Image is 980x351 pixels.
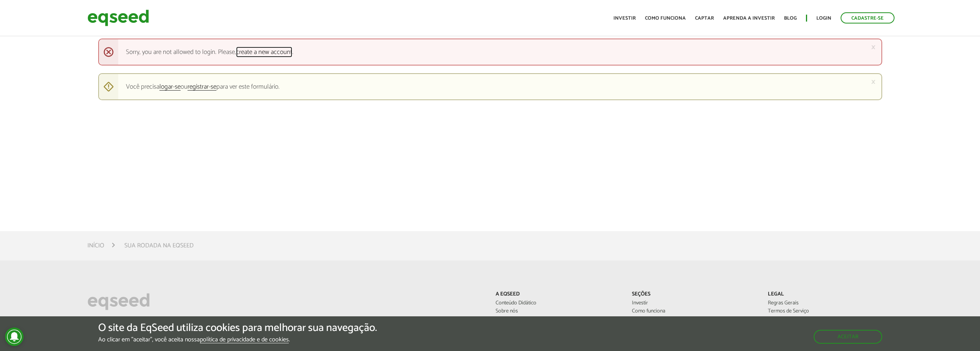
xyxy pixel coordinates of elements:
li: Sua rodada na EqSeed [124,240,194,251]
a: Cadastre-se [841,12,895,24]
button: Aceitar [814,330,882,344]
p: Seções [632,291,756,298]
a: Como funciona [632,309,756,314]
div: Você precisa ou para ver este formulário. [98,73,882,100]
a: Início [87,243,104,249]
p: A EqSeed [496,291,620,298]
a: Investir [632,301,756,306]
a: Conteúdo Didático [496,301,620,306]
a: Como funciona [645,16,686,21]
a: Captar [695,16,714,21]
a: × [871,78,876,86]
a: Login [816,16,831,21]
a: Regras Gerais [768,301,892,306]
a: × [871,43,876,51]
p: Legal [768,291,892,298]
a: Termos de Serviço [768,309,892,314]
img: EqSeed Logo [87,291,150,312]
a: política de privacidade e de cookies [200,337,289,343]
h5: O site da EqSeed utiliza cookies para melhorar sua navegação. [98,322,377,334]
a: Sobre nós [496,309,620,314]
a: Investir [613,16,636,21]
a: logar-se [159,84,181,91]
a: Aprenda a investir [723,16,775,21]
a: registrar-se [188,84,216,91]
a: create a new account [236,49,292,56]
p: Ao clicar em "aceitar", você aceita nossa . [98,336,377,343]
img: EqSeed [87,8,149,28]
a: Blog [784,16,797,21]
div: Sorry, you are not allowed to login. Please, . [98,39,882,65]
